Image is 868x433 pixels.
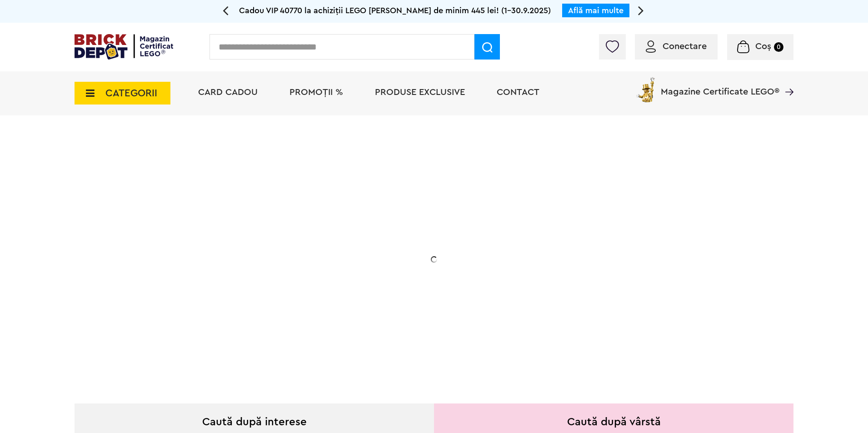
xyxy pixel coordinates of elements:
[774,42,783,52] small: 0
[289,88,343,97] a: PROMOȚII %
[663,42,707,51] span: Conectare
[139,206,321,239] h1: 20% Reducere!
[568,6,624,15] a: Află mai multe
[375,88,465,97] a: Produse exclusive
[497,88,539,97] a: Contact
[139,306,321,318] div: Explorează
[661,75,779,96] span: Magazine Certificate LEGO®
[755,42,771,51] span: Coș
[779,75,793,85] a: Magazine Certificate LEGO®
[105,88,157,98] span: CATEGORII
[239,6,551,15] span: Cadou VIP 40770 la achiziții LEGO [PERSON_NAME] de minim 445 lei! (1-30.9.2025)
[646,42,707,51] a: Conectare
[198,88,258,97] a: Card Cadou
[139,248,321,286] h2: La două seturi LEGO de adulți achiziționate din selecție! În perioada 12 - [DATE]!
